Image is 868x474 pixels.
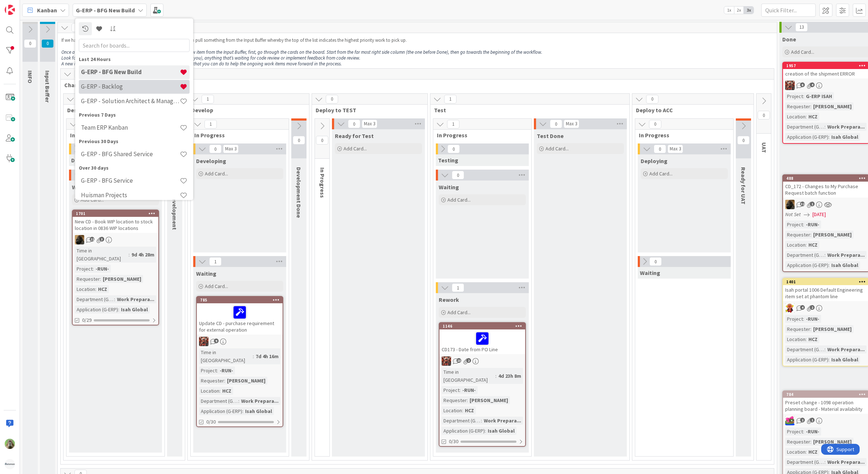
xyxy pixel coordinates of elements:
div: 785 [200,297,283,303]
div: Location [785,448,806,456]
em: A new item of work should only be started if there is literally nothing that you can do to help t... [61,61,342,67]
span: Add Card... [205,283,228,289]
div: Location [442,406,462,414]
span: Waiting [196,270,216,277]
span: Add Card... [545,145,569,152]
div: HCZ [807,113,819,121]
span: : [810,438,811,446]
div: Project [75,265,93,273]
span: Development Done [295,167,303,218]
div: -RUN- [804,220,821,228]
span: Ready for UAT [740,167,747,204]
div: Max 3 [566,122,577,126]
span: : [828,133,830,141]
div: 1701 [76,211,158,216]
span: INFO [27,70,34,83]
span: 0 [41,39,54,48]
span: : [462,406,463,414]
span: : [459,386,461,394]
span: Develop [191,106,300,114]
span: 2 [466,358,471,363]
span: : [810,231,811,239]
div: HCZ [220,387,233,395]
div: Max 3 [670,147,681,151]
span: 0 [209,145,222,153]
span: 1 [444,95,457,104]
div: -RUN- [804,315,821,323]
span: : [806,113,807,121]
div: Time in [GEOGRAPHIC_DATA] [75,247,129,263]
span: 0 [737,136,750,145]
div: Last 24 Hours [79,55,190,63]
span: : [803,92,804,100]
span: Deploy to TEST [316,106,418,114]
div: Project [785,428,803,435]
img: ND [785,200,795,209]
span: 0/30 [206,418,216,426]
div: Requester [75,275,100,283]
div: 1701 [73,210,158,217]
span: : [828,356,830,364]
span: Developing [196,157,226,165]
span: Changes (DEV) [64,81,765,89]
span: 0 [293,136,305,145]
span: 13 [457,358,461,363]
div: Department (G-ERP) [785,123,824,131]
div: Work Prepara... [482,417,523,425]
div: Department (G-ERP) [199,397,238,405]
b: G-ERP - BFG New Build [76,7,135,14]
div: Work Prepara... [826,123,867,131]
div: Location [75,285,95,293]
div: Location [785,241,806,249]
div: Project [199,366,217,374]
span: 0 [649,120,661,129]
img: LC [785,303,795,313]
div: HCZ [807,335,819,343]
div: Application (G-ERP) [785,356,828,364]
span: Waiting [640,269,660,276]
span: Waiting [72,183,92,191]
img: ND [75,235,84,244]
div: ND [73,235,158,244]
div: 9d 4h 28m [130,251,156,259]
div: 1701New CD - Book WIP location to stock location in 0836 WIP locations [73,210,158,233]
span: : [95,285,96,293]
span: : [118,305,119,313]
div: Update CD - purchase requirement for external operation [197,303,283,335]
span: 1 [202,95,214,104]
div: -RUN- [804,428,821,435]
h4: G-ERP - BFG Shared Service [81,150,180,158]
div: Work Prepara... [239,397,280,405]
h4: Team ERP Kanban [81,124,180,131]
div: 785Update CD - purchase requirement for external operation [197,297,283,335]
span: Add Card... [81,197,104,203]
span: In Progress [70,131,155,139]
span: Testing [438,157,458,164]
div: Department (G-ERP) [785,251,824,259]
div: Work Prepara... [826,345,867,353]
span: Test [434,106,620,114]
span: Add Card... [205,170,228,177]
h4: G-ERP - BFG Service [81,177,180,184]
span: : [217,366,218,374]
span: : [481,417,482,425]
span: 32 [800,202,805,206]
span: 1x [724,7,734,14]
span: In Progress [437,131,522,139]
span: 1 [810,202,815,206]
span: 0 [758,111,770,119]
div: [PERSON_NAME] [101,275,143,283]
span: Add Card... [447,309,471,316]
span: 0 [452,171,464,179]
span: Test Done [537,132,564,139]
span: : [219,387,220,395]
span: : [803,220,804,228]
span: Deploy to ACC [636,106,745,114]
em: Look for items that need to be fixed (even if they are not assigned to you), anything that’s wait... [61,55,360,61]
div: CD173 - Date from PO Line [439,329,525,354]
span: 0/30 [449,438,458,445]
div: Application (G-ERP) [75,305,118,313]
span: : [467,396,468,404]
div: Isah Global [486,427,516,435]
span: : [824,251,826,259]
